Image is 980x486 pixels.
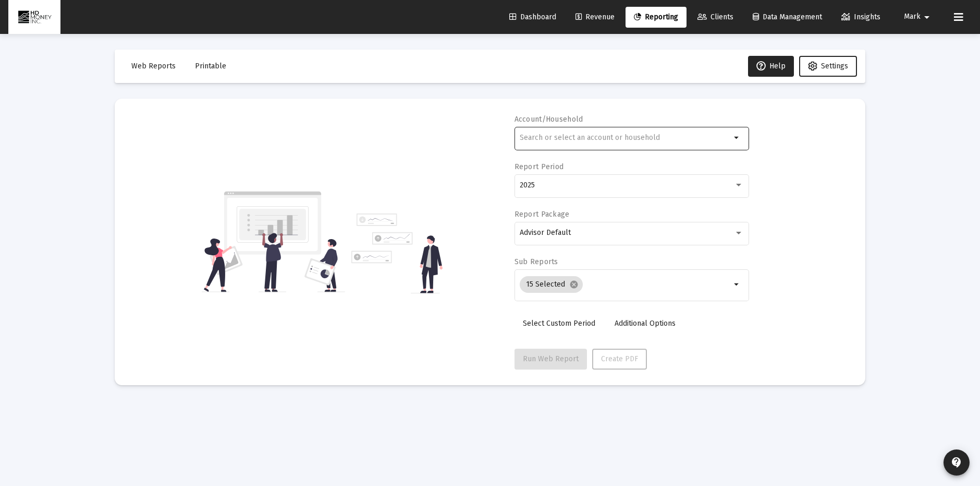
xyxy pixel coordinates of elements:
span: Select Custom Period [523,319,595,328]
button: Help [748,56,794,77]
mat-icon: arrow_drop_down [921,7,933,28]
a: Revenue [567,7,623,28]
button: Run Web Report [514,349,587,370]
span: Data Management [753,13,822,21]
button: Mark [891,6,946,27]
mat-icon: arrow_drop_down [731,132,743,144]
img: reporting-alt [351,214,443,293]
span: Clients [697,13,733,21]
button: Web Reports [123,56,184,77]
span: Reporting [634,13,678,21]
span: Settings [821,62,848,70]
a: Data Management [744,7,830,28]
a: Reporting [626,7,687,28]
label: Sub Reports [514,257,558,266]
label: Report Period [514,162,564,171]
span: Create PDF [601,354,638,363]
mat-icon: contact_support [950,456,963,469]
a: Insights [833,7,889,28]
mat-chip-list: Selection [520,274,731,295]
span: Advisor Default [520,228,571,237]
span: Dashboard [509,13,556,21]
img: reporting [202,190,345,293]
span: Additional Options [615,319,676,328]
span: 2025 [520,181,535,189]
span: Mark [904,13,921,21]
a: Clients [689,7,742,28]
button: Printable [187,56,235,77]
input: Search or select an account or household [520,134,731,142]
span: Help [756,62,786,70]
mat-icon: arrow_drop_down [731,278,743,291]
span: Run Web Report [523,354,579,363]
span: Insights [841,13,880,21]
mat-chip: 15 Selected [520,276,583,293]
img: Dashboard [16,7,53,28]
a: Dashboard [501,7,565,28]
button: Settings [799,56,857,77]
span: Web Reports [131,62,176,70]
span: Printable [195,62,226,70]
label: Report Package [514,210,570,219]
label: Account/Household [514,115,583,124]
span: Revenue [575,13,615,21]
button: Create PDF [592,349,647,370]
mat-icon: cancel [569,280,579,289]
